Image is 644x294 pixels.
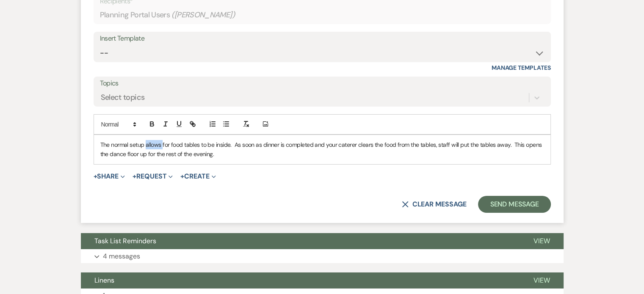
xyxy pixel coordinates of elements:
[103,251,140,262] p: 4 messages
[520,233,564,249] button: View
[100,7,544,23] div: Planning Portal Users
[94,276,114,285] span: Linens
[81,233,520,249] button: Task List Reminders
[94,236,156,245] span: Task List Reminders
[180,173,184,180] span: +
[81,249,564,264] button: 4 messages
[101,92,145,103] div: Select topics
[492,64,551,71] a: Manage Templates
[171,9,235,21] span: ( [PERSON_NAME] )
[100,77,544,90] label: Topics
[533,236,550,245] span: View
[533,276,550,285] span: View
[100,140,544,159] p: The normal setup allows for food tables to be inside. As soon as dinner is completed and your cat...
[100,33,544,45] div: Insert Template
[81,272,520,289] button: Linens
[94,173,97,180] span: +
[478,196,550,213] button: Send Message
[94,173,125,180] button: Share
[520,272,564,289] button: View
[402,201,466,208] button: Clear message
[180,173,216,180] button: Create
[133,173,136,180] span: +
[133,173,173,180] button: Request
